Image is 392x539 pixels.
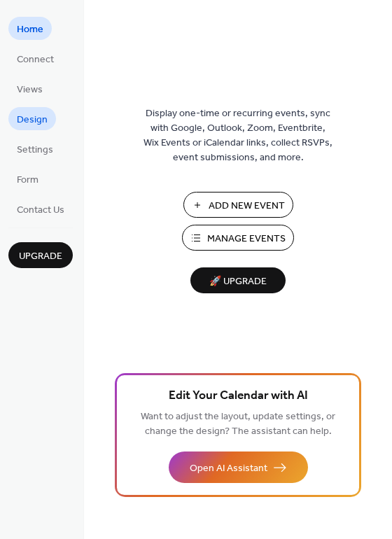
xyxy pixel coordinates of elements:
button: Open AI Assistant [169,451,308,483]
span: Design [17,113,48,127]
button: Upgrade [8,242,73,268]
span: Display one-time or recurring events, sync with Google, Outlook, Zoom, Eventbrite, Wix Events or ... [143,106,332,165]
a: Form [8,167,47,190]
span: Home [17,22,43,37]
a: Home [8,17,52,40]
button: Add New Event [183,192,293,218]
span: Connect [17,52,54,67]
a: Settings [8,137,62,160]
a: Views [8,77,51,100]
span: Open AI Assistant [190,461,267,476]
span: Want to adjust the layout, update settings, or change the design? The assistant can help. [141,407,335,441]
span: Edit Your Calendar with AI [169,386,308,406]
span: Manage Events [207,232,286,246]
span: Form [17,173,38,188]
a: Contact Us [8,197,73,220]
span: Contact Us [17,203,64,218]
button: 🚀 Upgrade [190,267,286,293]
span: 🚀 Upgrade [199,272,277,291]
button: Manage Events [182,225,294,251]
span: Add New Event [209,199,285,213]
span: Upgrade [19,249,62,264]
a: Connect [8,47,62,70]
span: Views [17,83,43,97]
span: Settings [17,143,53,157]
a: Design [8,107,56,130]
